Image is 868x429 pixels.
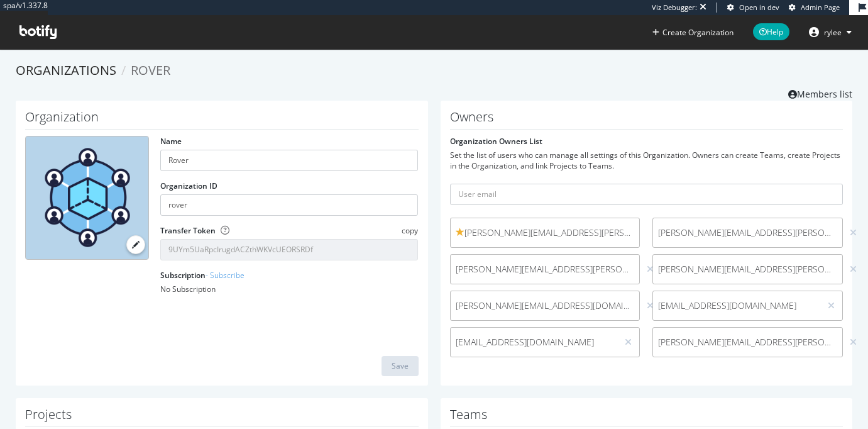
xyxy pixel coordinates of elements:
[16,62,852,80] ol: breadcrumbs
[160,181,217,191] label: Organization ID
[402,225,418,236] span: copy
[160,225,216,236] label: Transfer Token
[25,110,419,130] h1: Organization
[160,136,182,147] label: Name
[160,194,418,216] input: Organization ID
[450,110,843,130] h1: Owners
[727,3,779,13] a: Open in dev
[456,263,635,276] span: [PERSON_NAME][EMAIL_ADDRESS][PERSON_NAME][DOMAIN_NAME]
[658,336,837,348] span: [PERSON_NAME][EMAIL_ADDRESS][PERSON_NAME][DOMAIN_NAME]
[160,284,418,294] div: No Subscription
[658,263,837,276] span: [PERSON_NAME][EMAIL_ADDRESS][PERSON_NAME][DOMAIN_NAME]
[456,226,635,239] span: [PERSON_NAME][EMAIL_ADDRESS][PERSON_NAME][DOMAIN_NAME]
[789,3,840,13] a: Admin Page
[160,270,244,281] label: Subscription
[739,3,779,12] span: Open in dev
[824,27,842,38] span: rylee
[801,3,840,12] span: Admin Page
[450,136,542,147] label: Organization Owners List
[456,299,635,312] span: [PERSON_NAME][EMAIL_ADDRESS][DOMAIN_NAME]
[753,23,789,40] span: Help
[160,150,418,171] input: name
[382,356,419,376] button: Save
[392,360,409,371] div: Save
[652,3,697,13] div: Viz Debugger:
[131,62,170,79] span: Rover
[206,270,244,281] a: - Subscribe
[25,408,419,427] h1: Projects
[16,62,116,79] a: Organizations
[658,299,815,312] span: [EMAIL_ADDRESS][DOMAIN_NAME]
[658,226,837,239] span: [PERSON_NAME][EMAIL_ADDRESS][PERSON_NAME][DOMAIN_NAME]
[450,150,843,171] div: Set the list of users who can manage all settings of this Organization. Owners can create Teams, ...
[450,408,843,427] h1: Teams
[799,22,862,42] button: rylee
[788,85,852,101] a: Members list
[450,184,843,205] input: User email
[456,336,613,348] span: [EMAIL_ADDRESS][DOMAIN_NAME]
[652,26,734,38] button: Create Organization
